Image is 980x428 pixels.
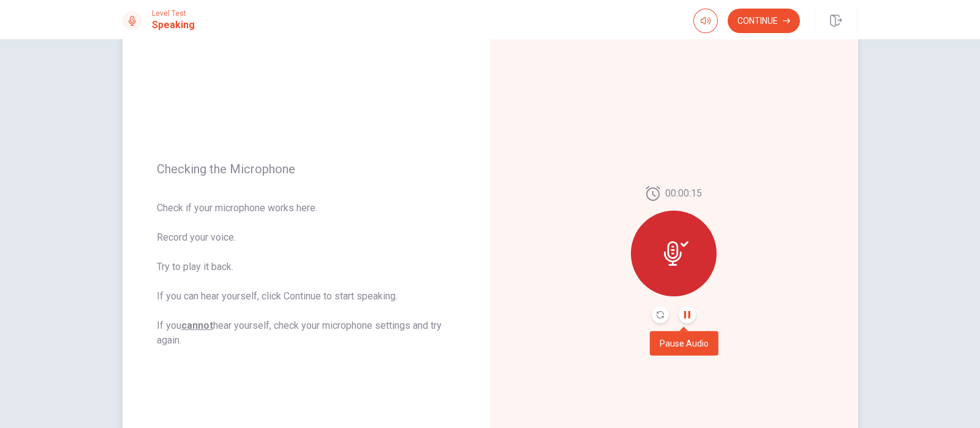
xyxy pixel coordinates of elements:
button: Record Again [652,306,669,323]
span: Check if your microphone works here. Record your voice. Try to play it back. If you can hear your... [157,201,456,348]
span: Checking the Microphone [157,162,456,176]
span: Level Test [152,9,195,18]
u: cannot [181,320,213,331]
div: Pause Audio [650,331,718,356]
span: 00:00:15 [665,186,702,201]
button: Continue [728,9,800,33]
h1: Speaking [152,18,195,32]
button: Pause Audio [679,306,696,323]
